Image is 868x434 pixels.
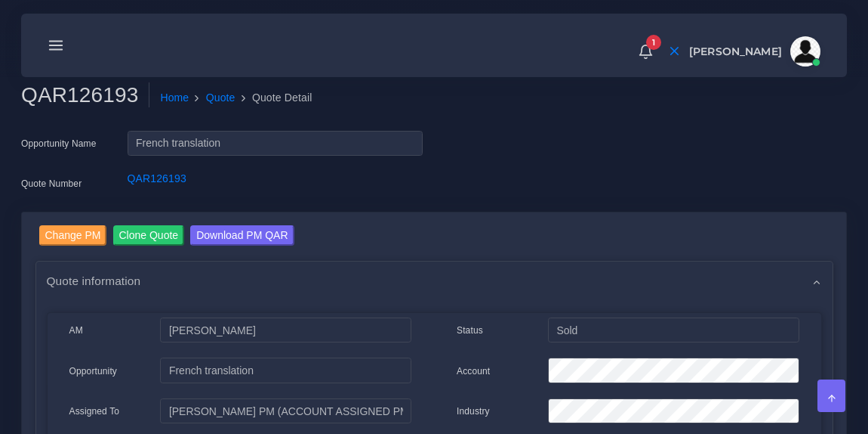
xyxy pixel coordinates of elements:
[21,177,82,191] label: Quote Number
[47,272,141,290] span: Quote information
[646,35,661,50] span: 1
[689,46,782,57] span: [PERSON_NAME]
[21,137,97,150] label: Opportunity Name
[160,90,189,106] a: Home
[113,225,185,246] input: Clone Quote
[190,225,294,246] input: Download PM QAR
[457,364,490,378] label: Account
[206,90,235,106] a: Quote
[457,405,490,418] label: Industry
[69,364,118,378] label: Opportunity
[128,172,186,184] a: QAR126193
[39,225,107,246] input: Change PM
[682,36,826,67] a: [PERSON_NAME]avatar
[36,262,833,300] div: Quote information
[633,43,659,60] a: 1
[21,82,149,108] h2: QAR126193
[235,90,312,106] li: Quote Detail
[69,324,83,337] label: AM
[69,405,120,418] label: Assigned To
[457,324,483,337] label: Status
[790,36,820,67] img: avatar
[160,398,411,424] input: pm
